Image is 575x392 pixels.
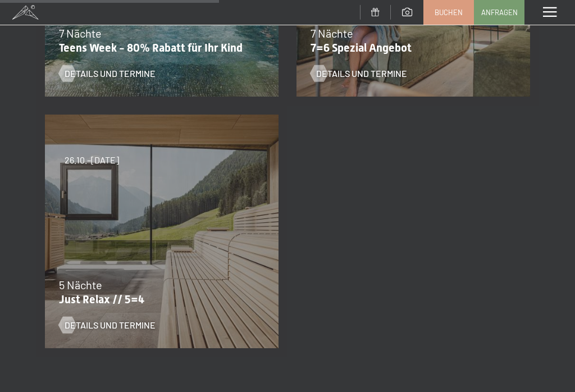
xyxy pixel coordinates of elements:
a: Details und Termine [59,67,156,80]
span: Anfragen [481,7,518,17]
p: Just Relax // 5=4 [59,293,259,306]
span: 26.10.–[DATE] [65,154,119,166]
a: Buchen [424,1,473,24]
a: Details und Termine [311,67,407,80]
p: Teens Week - 80% Rabatt für Ihr Kind [59,41,259,54]
span: Details und Termine [65,319,156,331]
span: Details und Termine [316,67,407,80]
a: Details und Termine [59,319,156,331]
span: 5 Nächte [59,278,102,291]
span: Buchen [435,7,463,17]
a: Anfragen [474,1,524,24]
span: 7 Nächte [59,26,102,40]
span: Details und Termine [65,67,156,80]
span: 7 Nächte [311,26,353,40]
p: 7=6 Spezial Angebot [311,41,510,54]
